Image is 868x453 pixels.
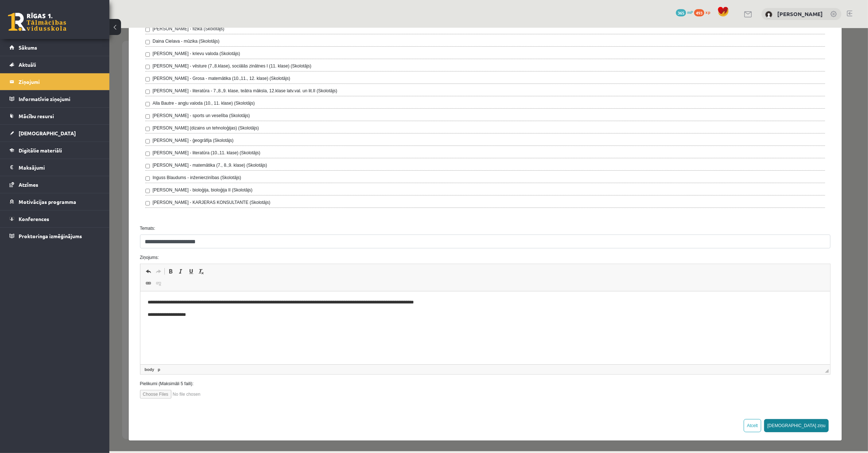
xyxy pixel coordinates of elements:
[34,239,44,248] a: Отменить (⌘+Z)
[9,39,100,56] a: Sākums
[19,216,49,222] span: Konferences
[9,142,100,159] a: Digitālie materiāli
[66,239,77,248] a: Курсив (⌘+I)
[43,35,202,41] label: [PERSON_NAME] - vēsture (7.,8.klase), sociālās zinātnes I (11. klase) (Skolotājs)
[43,146,132,153] label: Inguss Blaudums - inženierzinības (Skolotājs)
[9,90,100,107] a: Informatīvie ziņojumi
[676,9,686,16] span: 365
[694,9,714,15] a: 493 xp
[25,226,727,233] label: Ziņojums:
[694,9,704,16] span: 493
[705,9,710,15] span: xp
[25,352,727,359] label: Pielikumi (Maksimāli 5 faili):
[9,228,100,244] a: Proktoringa izmēģinājums
[9,193,100,210] a: Motivācijas programma
[43,109,124,116] label: [PERSON_NAME] - ģeogrāfija (Skolotājs)
[31,263,721,336] iframe: Визуальный текстовый редактор, wiswyg-editor-47024960109940-1758026259-467
[34,251,44,260] a: Вставить/Редактировать ссылку (⌘+K)
[43,97,149,103] label: [PERSON_NAME] (dizains un tehnoloģijas) (Skolotājs)
[43,22,131,29] label: [PERSON_NAME] - krievu valoda (Skolotājs)
[47,338,52,345] a: Элемент p
[19,90,100,107] legend: Informatīvie ziņojumi
[777,10,823,18] a: [PERSON_NAME]
[687,9,693,15] span: mP
[44,251,54,260] a: Убрать ссылку
[19,130,76,136] span: [DEMOGRAPHIC_DATA]
[19,181,38,188] span: Atzīmes
[43,10,110,16] label: Daina Cielava - mūzika (Skolotājs)
[77,239,87,248] a: Подчеркнутый (⌘+U)
[19,159,100,176] legend: Maksājumi
[9,159,100,176] a: Maksājumi
[43,72,145,78] label: Alla Bautre - angļu valoda (10., 11. klase) (Skolotājs)
[19,61,36,68] span: Aktuāli
[19,73,100,90] legend: Ziņojumi
[19,198,76,205] span: Motivācijas programma
[43,121,151,128] label: [PERSON_NAME] - literatūra (10.,11. klase) (Skolotājs)
[19,113,54,119] span: Mācību resursi
[676,9,693,15] a: 365 mP
[43,171,161,178] label: [PERSON_NAME] - KARJERAS KONSULTANTE (Skolotājs)
[716,341,719,345] span: Перетащите для изменения размера
[25,197,727,204] label: Temats:
[43,47,181,54] label: [PERSON_NAME] - Grosa - matemātika (10.,11., 12. klase) (Skolotājs)
[8,13,66,31] a: Rīgas 1. Tālmācības vidusskola
[19,44,37,51] span: Sākums
[9,125,100,142] a: [DEMOGRAPHIC_DATA]
[19,233,82,239] span: Proktoringa izmēģinājums
[655,391,720,404] button: [DEMOGRAPHIC_DATA] ziņu
[9,108,100,124] a: Mācību resursi
[34,338,46,345] a: Элемент body
[87,239,97,248] a: Убрать форматирование
[9,210,100,227] a: Konferences
[9,56,100,73] a: Aktuāli
[56,239,66,248] a: Полужирный (⌘+B)
[19,147,62,154] span: Digitālie materiāli
[43,59,228,66] label: [PERSON_NAME] - literatūra - 7.,8.,9. klase, teātra māksla, 12.klase latv.val. un lit.II (Skolotājs)
[634,391,652,404] button: Atcelt
[43,134,158,140] label: [PERSON_NAME] - matemātika (7., 8.,9. klase) (Skolotājs)
[43,84,141,91] label: [PERSON_NAME] - sports un veselība (Skolotājs)
[9,73,100,90] a: Ziņojumi
[9,176,100,193] a: Atzīmes
[43,159,143,165] label: [PERSON_NAME] - bioloģija, bioloģija II (Skolotājs)
[44,239,54,248] a: Повторить (⌘+Y)
[765,11,772,18] img: Marija Vorobeja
